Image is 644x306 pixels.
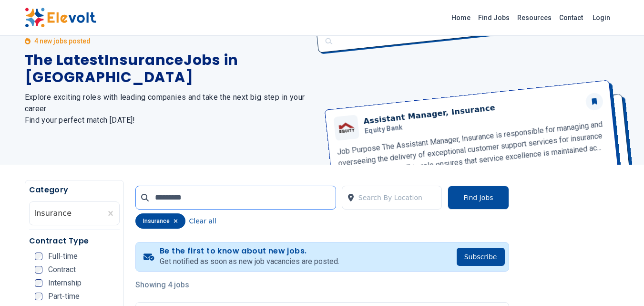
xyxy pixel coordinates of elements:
div: insurance [135,213,185,229]
span: Part-time [48,293,80,300]
input: Full-time [35,253,42,260]
button: Clear all [189,213,216,229]
h4: Be the first to know about new jobs. [160,246,339,256]
button: Subscribe [457,248,505,266]
input: Contract [35,266,42,274]
h5: Contract Type [29,235,120,247]
a: Resources [513,10,555,25]
img: Elevolt [25,8,96,28]
a: Contact [555,10,587,25]
span: Internship [48,279,82,287]
span: Contract [48,266,76,274]
a: Home [448,10,474,25]
h1: The Latest Insurance Jobs in [GEOGRAPHIC_DATA] [25,52,311,86]
iframe: Chat Widget [596,260,644,306]
h5: Category [29,184,120,196]
h2: Explore exciting roles with leading companies and take the next big step in your career. Find you... [25,92,311,126]
a: Find Jobs [474,10,513,25]
p: Showing 4 jobs [135,279,509,291]
input: Internship [35,279,42,287]
p: Get notified as soon as new job vacancies are posted. [160,256,339,267]
a: Login [587,8,616,27]
button: Find Jobs [448,186,509,210]
span: Full-time [48,253,78,260]
p: 4 new jobs posted [34,36,91,46]
input: Part-time [35,293,42,300]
